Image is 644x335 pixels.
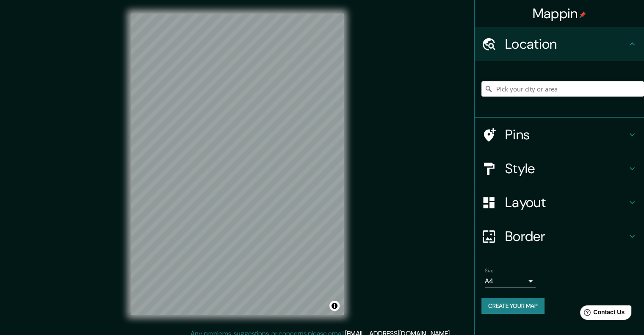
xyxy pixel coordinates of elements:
[481,298,544,314] button: Create your map
[485,267,494,274] label: Size
[505,36,627,53] h4: Location
[475,152,644,185] div: Style
[505,126,627,143] h4: Pins
[505,160,627,177] h4: Style
[505,228,627,245] h4: Border
[579,11,586,18] img: pin-icon.png
[475,118,644,152] div: Pins
[505,194,627,211] h4: Layout
[481,81,644,97] input: Pick your city or area
[475,185,644,219] div: Layout
[131,14,344,315] canvas: Map
[329,301,340,311] button: Toggle attribution
[475,27,644,61] div: Location
[533,5,586,22] h4: Mappin
[485,274,536,288] div: A4
[569,302,635,326] iframe: Help widget launcher
[475,219,644,253] div: Border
